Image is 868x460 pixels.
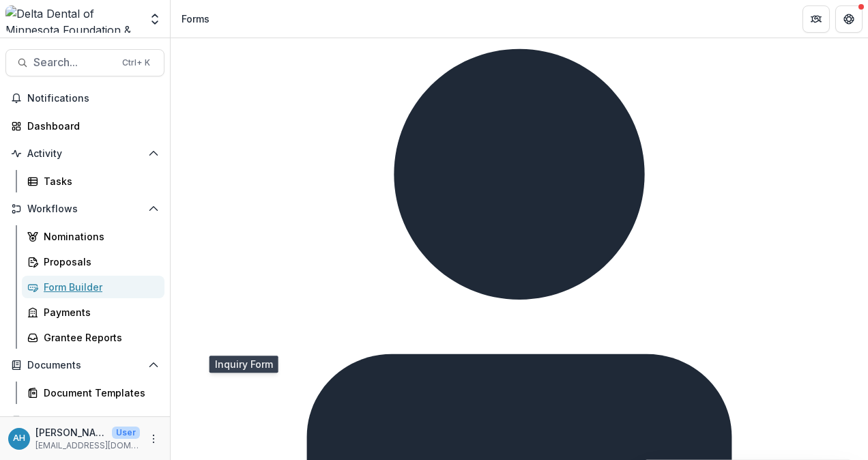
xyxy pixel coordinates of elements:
a: Document Templates [22,382,164,404]
button: More [145,431,162,447]
div: Annessa Hicks [13,434,25,443]
span: Activity [27,148,143,160]
span: Documents [27,360,143,371]
div: Document Templates [44,386,154,400]
div: Proposals [44,255,154,269]
span: Workflows [27,203,143,215]
div: Ctrl + K [119,55,153,70]
span: Search... [33,56,114,69]
a: Dashboard [5,115,164,137]
nav: breadcrumb [176,9,215,29]
button: Open Workflows [5,198,164,220]
button: Open entity switcher [145,5,164,33]
span: Notifications [27,93,159,104]
img: Delta Dental of Minnesota Foundation & Community Giving logo [5,5,140,33]
a: Form Builder [22,276,164,298]
button: Open Contacts [5,409,164,431]
button: Search... [5,49,164,76]
a: Proposals [22,250,164,273]
button: Notifications [5,87,164,109]
button: Open Documents [5,354,164,376]
div: Grantee Reports [44,330,154,345]
button: Get Help [835,5,863,33]
div: Nominations [44,229,154,244]
span: Contacts [27,415,143,427]
div: Tasks [44,174,154,188]
a: Nominations [22,225,164,248]
p: User [112,427,140,439]
a: Payments [22,301,164,324]
div: Dashboard [27,119,154,133]
p: [PERSON_NAME] [35,425,106,440]
div: Payments [44,305,154,319]
p: [EMAIL_ADDRESS][DOMAIN_NAME] [35,440,140,452]
button: Partners [802,5,830,33]
a: Grantee Reports [22,326,164,349]
a: Tasks [22,170,164,192]
div: Forms [182,12,209,26]
div: Form Builder [44,280,154,294]
button: Open Activity [5,143,164,164]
